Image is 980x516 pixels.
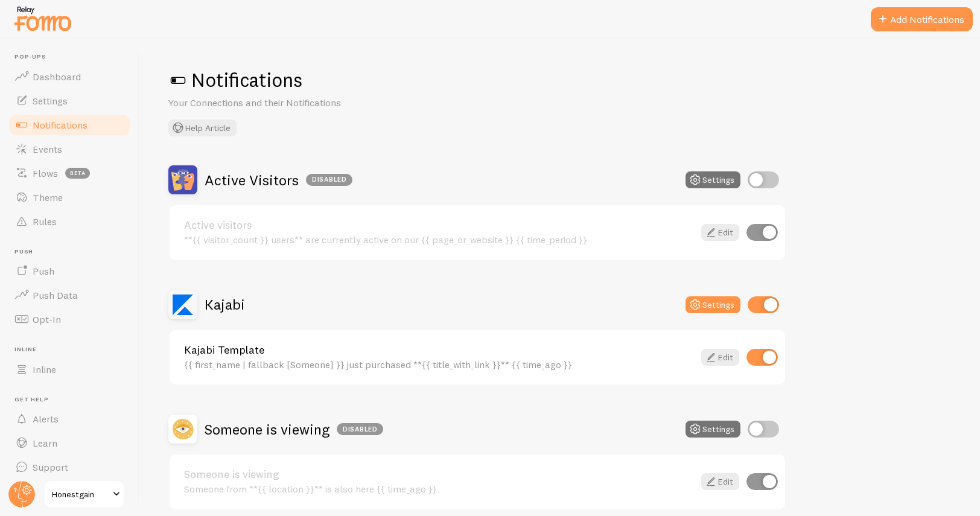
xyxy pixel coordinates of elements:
span: Rules [33,215,57,228]
span: Events [33,143,62,155]
div: Someone from **{{ location }}** is also here {{ time_ago }} [184,483,694,494]
span: Opt-In [33,313,61,325]
a: Rules [7,209,132,234]
a: Alerts [7,407,132,431]
a: Theme [7,185,132,209]
span: Support [33,461,68,473]
h2: Kajabi [205,295,245,314]
a: Honestgain [43,480,125,509]
span: Push Data [33,289,78,301]
span: Push [33,265,54,277]
img: Kajabi [168,290,197,319]
div: Disabled [337,423,383,435]
img: Someone is viewing [168,415,197,444]
a: Edit [701,224,739,241]
a: Notifications [7,113,132,137]
span: Alerts [33,413,59,425]
img: Active Visitors [168,165,197,194]
span: Inline [33,363,56,375]
span: beta [65,168,90,179]
a: Events [7,137,132,161]
a: Kajabi Template [184,345,694,355]
p: Your Connections and their Notifications [168,96,458,110]
h2: Active Visitors [205,171,352,190]
img: fomo-relay-logo-orange.svg [13,3,73,34]
a: Inline [7,357,132,381]
a: Push Data [7,283,132,307]
a: Push [7,259,132,283]
span: Theme [33,191,63,203]
span: Learn [33,437,57,449]
a: Opt-In [7,307,132,331]
div: **{{ visitor_count }} users** are currently active on our {{ page_or_website }} {{ time_period }} [184,234,694,245]
span: Dashboard [33,71,81,83]
a: Dashboard [7,65,132,89]
span: Notifications [33,119,87,131]
button: Settings [686,171,740,188]
div: {{ first_name | fallback [Someone] }} just purchased **{{ title_with_link }}** {{ time_ago }} [184,359,694,370]
a: Active visitors [184,220,694,231]
div: Disabled [306,174,352,186]
span: Flows [33,167,58,179]
span: Get Help [14,396,132,404]
span: Pop-ups [14,53,132,61]
h1: Notifications [168,68,951,92]
a: Support [7,455,132,479]
a: Settings [7,89,132,113]
span: Push [14,248,132,256]
button: Settings [686,296,740,313]
h2: Someone is viewing [205,420,383,439]
span: Honestgain [52,487,109,502]
span: Inline [14,346,132,354]
button: Settings [686,421,740,438]
a: Edit [701,349,739,366]
button: Help Article [168,119,237,136]
a: Someone is viewing [184,469,694,480]
a: Edit [701,473,739,490]
a: Flows beta [7,161,132,185]
a: Learn [7,431,132,455]
span: Settings [33,95,68,107]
